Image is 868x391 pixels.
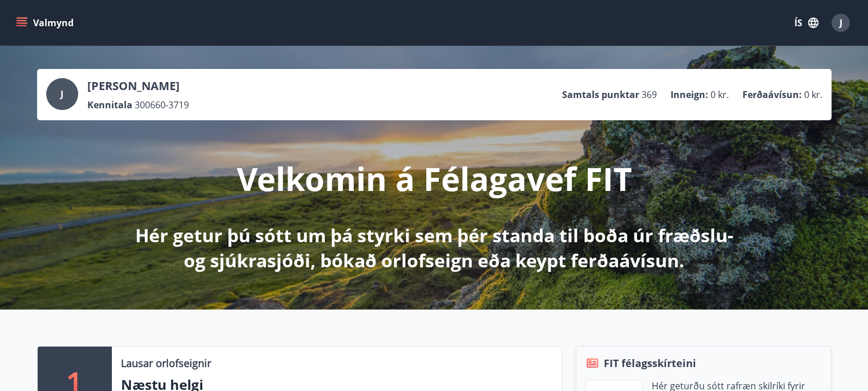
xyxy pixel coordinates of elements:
[839,17,842,29] span: J
[788,13,825,33] button: ÍS
[135,99,189,111] span: 300660-3719
[827,9,854,36] button: J
[562,88,639,101] p: Samtals punktar
[604,356,696,370] span: FIT félagsskírteini
[237,157,632,200] p: Velkomin á Félagavef FIT
[133,223,736,273] p: Hér getur þú sótt um þá styrki sem þér standa til boða úr fræðslu- og sjúkrasjóði, bókað orlofsei...
[87,78,189,94] p: [PERSON_NAME]
[742,88,802,101] p: Ferðaávísun :
[14,13,78,33] button: menu
[60,88,63,100] span: J
[87,99,132,111] p: Kennitala
[641,88,657,101] span: 369
[671,88,708,101] p: Inneign :
[710,88,729,101] span: 0 kr.
[121,356,211,370] p: Lausar orlofseignir
[804,88,822,101] span: 0 kr.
